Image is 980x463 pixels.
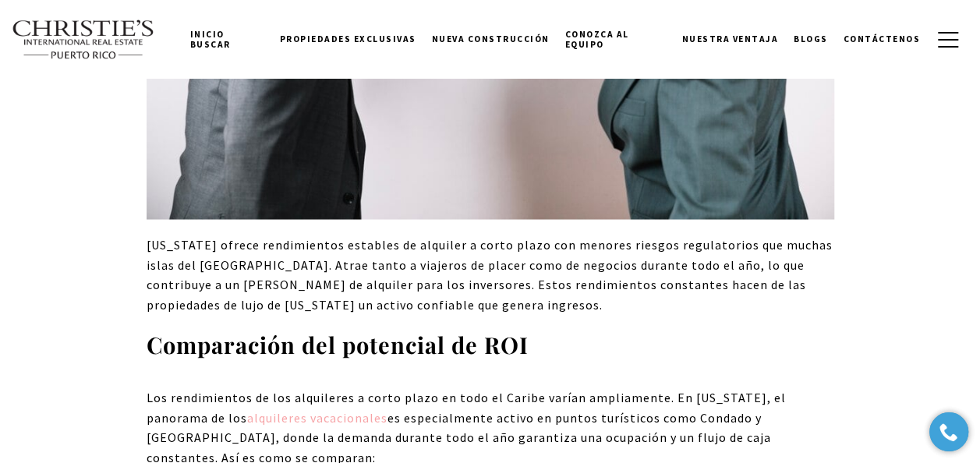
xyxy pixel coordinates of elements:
a: Conozca al equipo [557,15,674,64]
a: Nueva construcción [424,19,557,58]
a: Alquiler vacacional - Abrir en una nueva pestaña [247,409,387,425]
span: Propiedades exclusivas [280,34,416,44]
img: Christie's International Real Estate texto fondo transparente [12,19,155,59]
a: Nuestra ventaja [674,19,787,58]
a: Blogs [786,19,836,58]
span: Nueva construcción [432,34,550,44]
span: Blogs [794,34,828,44]
span: Contáctenos [844,34,921,44]
p: [US_STATE] ofrece rendimientos estables de alquiler a corto plazo con menores riesgos regulatorio... [147,235,834,314]
a: Inicio Buscar [182,15,272,64]
strong: Comparación del potencial de ROI [147,329,529,359]
span: Nuestra ventaja [682,34,779,44]
button: botón [928,17,968,62]
a: Propiedades exclusivas [272,19,424,58]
